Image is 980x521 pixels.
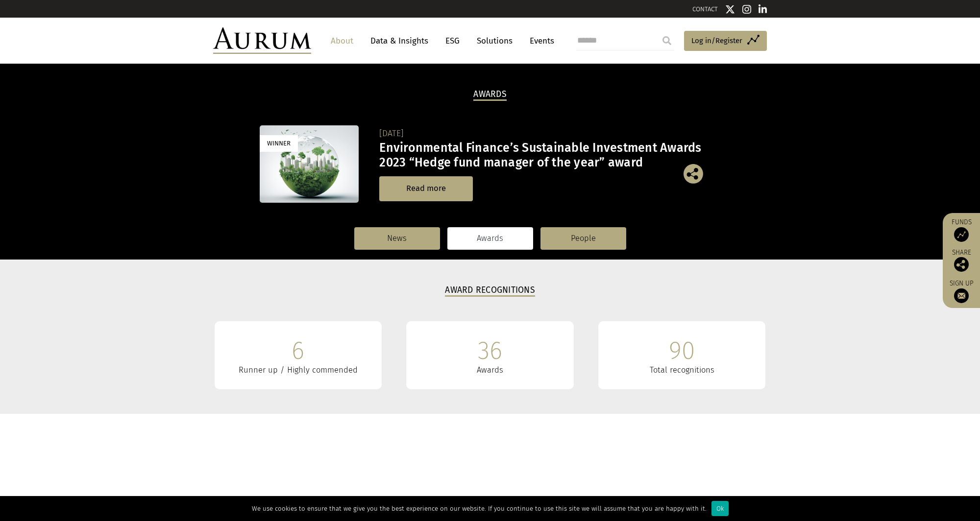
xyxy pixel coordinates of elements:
img: Aurum [213,27,311,54]
img: Sign up to our newsletter [954,288,969,303]
a: People [540,227,626,250]
h2: Awards [473,89,507,101]
h3: Award Recognitions [445,285,535,297]
img: Twitter icon [725,4,735,14]
a: Awards [447,227,533,250]
div: Winner [260,135,298,151]
img: Linkedin icon [759,4,767,14]
a: Sign up [948,279,975,303]
input: Submit [657,31,677,50]
div: Ok [711,501,729,516]
a: Data & Insights [366,32,433,50]
img: Share this post [954,257,969,272]
div: 36 [478,336,502,365]
span: Log in/Register [691,35,742,47]
div: Share [948,249,975,272]
a: Events [525,32,554,50]
div: Awards [421,365,559,375]
a: News [354,227,440,250]
a: Funds [948,218,975,242]
a: Solutions [472,32,517,50]
div: Runner up / Highly commended [229,365,367,375]
div: [DATE] [379,127,718,141]
div: 6 [292,336,304,365]
img: Instagram icon [742,4,751,14]
div: 90 [669,336,695,365]
a: Read more [379,176,473,201]
a: About [326,32,358,50]
img: Access Funds [954,227,969,242]
a: CONTACT [692,5,718,13]
div: Total recognitions [613,365,751,375]
a: Log in/Register [684,31,767,51]
a: ESG [441,32,465,50]
h3: Environmental Finance’s Sustainable Investment Awards 2023 “Hedge fund manager of the year” award [379,141,718,170]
